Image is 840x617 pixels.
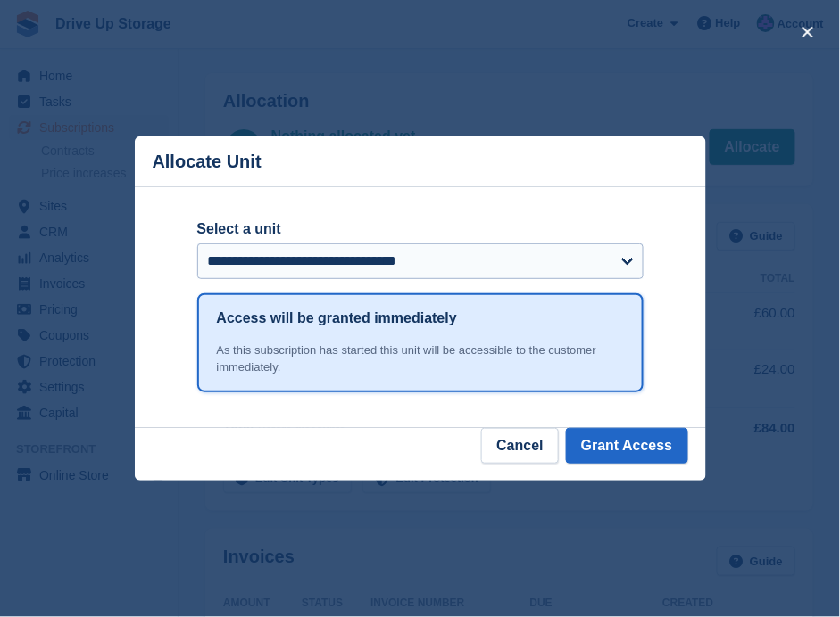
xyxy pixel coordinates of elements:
div: As this subscription has started this unit will be accessible to the customer immediately. [217,341,624,376]
button: Grant Access [566,428,688,464]
button: close [794,18,822,46]
button: Cancel [481,428,558,464]
h1: Access will be granted immediately [217,308,457,329]
label: Select a unit [197,218,644,240]
p: Allocate Unit [153,152,262,172]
